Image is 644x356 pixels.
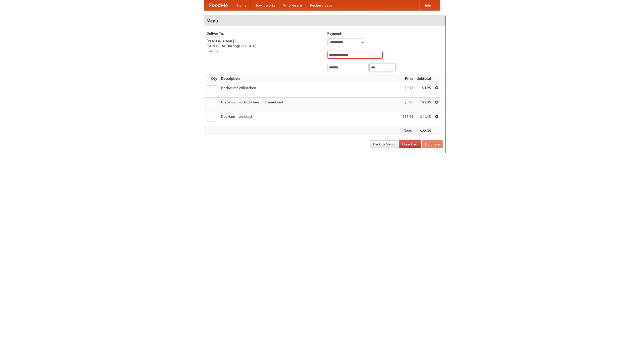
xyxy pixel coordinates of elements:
[279,0,306,10] a: Who we are
[233,0,251,10] a: Home
[327,31,443,36] h5: Payment:
[415,83,433,98] td: $4.95
[400,98,415,112] td: $5.95
[306,0,336,10] a: Recipe videos
[422,140,443,148] button: Purchase
[400,112,415,126] td: $11.45
[399,140,421,148] a: Clear Cart
[219,112,400,126] td: Das Hausmannskost
[415,126,433,136] th: $22.35
[415,74,433,83] th: Subtotal
[400,126,415,136] th: Total:
[207,31,322,36] h5: Deliver To:
[415,112,433,126] td: $11.45
[219,83,400,98] td: Bockwurst Würstchen
[251,0,279,10] a: How it works
[207,38,322,44] div: [PERSON_NAME]
[207,49,219,53] a: Change
[207,44,322,49] div: [STREET_ADDRESS][US_STATE]
[370,140,398,148] a: Back to Menu
[219,98,400,112] td: Bratwurst mit Brötchen und Sauerkraut
[204,16,446,26] h4: Menu
[400,83,415,98] td: $4.95
[419,0,435,10] a: Help
[204,74,219,83] th: Qty
[219,74,400,83] th: Description
[204,0,233,10] a: FoodMe
[415,98,433,112] td: $5.95
[400,74,415,83] th: Price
